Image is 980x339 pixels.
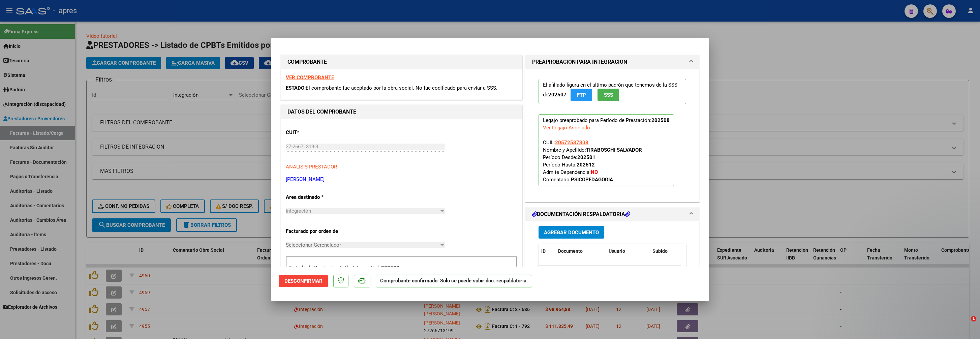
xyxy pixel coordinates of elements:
strong: 202501 [577,154,595,160]
span: Comentario: [543,177,613,183]
span: ESTADO: [286,85,306,91]
strong: TIRABOSCHI SALVADOR [586,147,642,153]
strong: 202507 [548,92,566,98]
button: Desconfirmar [279,275,328,287]
p: Legajo preaprobado para Período de Prestación: [539,114,674,186]
span: Usuario [609,248,625,254]
a: VER COMPROBANTE [286,74,334,81]
span: Desconfirmar [284,278,323,284]
button: FTP [571,89,592,101]
datatable-header-cell: Subido [650,244,683,258]
datatable-header-cell: Documento [555,244,606,258]
button: SSS [598,89,619,101]
span: 20572537308 [555,140,588,146]
h1: PREAPROBACIÓN PARA INTEGRACION [532,58,627,66]
span: El comprobante fue aceptado por la obra social. No fue codificado para enviar a SSS. [306,85,497,91]
strong: DATOS DEL COMPROBANTE [287,109,356,115]
span: Agregar Documento [544,229,599,236]
div: Ver Legajo Asociado [543,124,590,131]
datatable-header-cell: ID [539,244,555,258]
span: Integración [286,208,311,214]
strong: 202508 [381,265,399,271]
span: ID [541,248,546,254]
mat-expansion-panel-header: PREAPROBACIÓN PARA INTEGRACION [525,55,699,69]
span: FTP [577,92,586,98]
p: El afiliado figura en el ultimo padrón que tenemos de la SSS de [539,79,686,104]
p: Facturado por orden de [286,227,355,235]
span: Documento [558,248,583,254]
p: Período de Prestación (sólo integración): [288,264,514,272]
p: [PERSON_NAME] [286,176,517,183]
strong: PSICOPEDAGOGIA [571,177,613,183]
strong: NO [591,169,598,175]
span: 1 [971,316,976,321]
h1: DOCUMENTACIÓN RESPALDATORIA [532,210,630,218]
span: CUIL: Nombre y Apellido: Período Desde: Período Hasta: Admite Dependencia: [543,140,642,183]
p: Area destinado * [286,193,355,201]
iframe: Intercom live chat [957,316,973,332]
div: PREAPROBACIÓN PARA INTEGRACION [525,69,699,202]
p: CUIT [286,129,355,136]
strong: COMPROBANTE [287,59,327,65]
strong: 202512 [577,162,595,168]
datatable-header-cell: Usuario [606,244,650,258]
span: Subido [652,248,668,254]
span: SSS [604,92,613,98]
span: Seleccionar Gerenciador [286,242,439,248]
strong: 202508 [651,117,670,123]
button: Agregar Documento [539,226,604,239]
p: Comprobante confirmado. Sólo se puede subir doc. respaldatoria. [376,275,532,288]
mat-expansion-panel-header: DOCUMENTACIÓN RESPALDATORIA [525,208,699,221]
span: ANALISIS PRESTADOR [286,164,337,170]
